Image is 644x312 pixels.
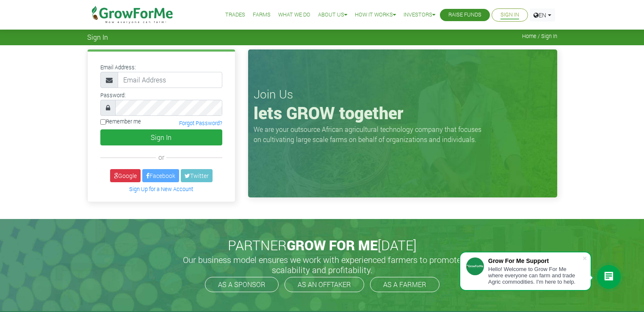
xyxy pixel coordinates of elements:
[118,72,222,88] input: Email Address
[100,129,222,145] button: Sign In
[318,11,347,19] a: About Us
[530,8,555,22] a: EN
[100,119,106,125] input: Remember me
[174,255,470,275] h5: Our business model ensures we work with experienced farmers to promote scalability and profitabil...
[91,237,554,253] h2: PARTNER [DATE]
[179,120,222,126] a: Forgot Password?
[488,257,582,264] div: Grow For Me Support
[100,152,222,162] div: or
[254,103,552,123] h1: lets GROW together
[285,277,364,292] a: AS AN OFFTAKER
[110,169,141,182] a: Google
[278,11,310,19] a: What We Do
[129,186,193,192] a: Sign Up for a New Account
[448,11,481,19] a: Raise Funds
[404,11,435,19] a: Investors
[100,91,126,99] label: Password:
[205,277,279,292] a: AS A SPONSOR
[287,236,378,254] span: GROW FOR ME
[355,11,396,19] a: How it Works
[500,11,519,19] a: Sign In
[100,118,141,126] label: Remember me
[522,33,557,39] span: Home / Sign In
[225,11,245,19] a: Trades
[254,87,552,101] h3: Join Us
[100,63,136,71] label: Email Address:
[370,277,439,292] a: AS A FARMER
[87,33,108,41] span: Sign In
[253,11,271,19] a: Farms
[488,266,582,285] div: Hello! Welcome to Grow For Me where everyone can farm and trade Agric commodities. I'm here to help.
[254,124,486,145] p: We are your outsource African agricultural technology company that focuses on cultivating large s...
